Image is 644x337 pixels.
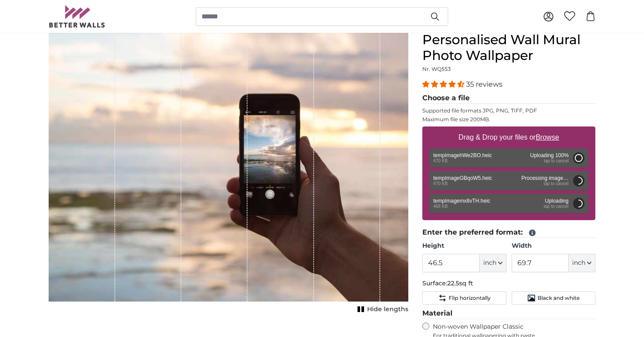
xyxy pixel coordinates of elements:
button: inch [480,254,506,272]
p: Supported file formats JPG, PNG, TIFF, PDF [422,107,595,114]
span: Hide lengths [367,305,408,314]
legend: Material [422,308,595,319]
span: 22.5sq ft [447,279,473,287]
u: Browse [536,133,559,141]
span: 35 reviews [466,80,502,88]
label: Width [512,242,595,250]
span: Flip horizontally [449,295,491,302]
img: Betterwalls [49,5,106,28]
legend: Enter the preferred format: [422,227,595,238]
button: inch [569,254,595,272]
div: 1 of 1 [49,32,408,316]
span: inch [483,259,496,267]
span: 4.34 stars [422,80,466,88]
h1: Personalised Wall Mural Photo Wallpaper [422,32,595,63]
legend: Choose a file [422,93,595,104]
span: Black and white [538,295,580,302]
span: inch [572,259,585,267]
label: Drag & Drop your files or [455,129,563,146]
button: Flip horizontally [422,291,506,305]
label: Height [422,242,506,250]
p: Maximum file size 200MB. [422,116,595,123]
span: Nr. WQ553 [422,66,451,72]
button: Black and white [512,291,595,305]
p: Surface: [422,279,595,288]
button: Hide lengths [355,303,408,316]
